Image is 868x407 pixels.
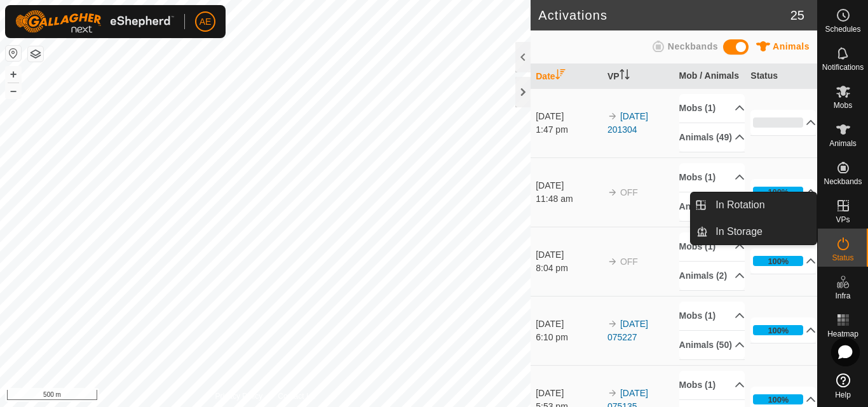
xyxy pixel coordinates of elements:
span: Infra [835,292,850,300]
div: 100% [753,256,803,266]
div: 100% [753,325,803,335]
span: 25 [790,6,804,25]
span: AE [200,15,212,29]
p-accordion-header: Animals (49) [679,192,745,221]
span: Status [832,254,853,262]
a: Privacy Policy [215,390,263,402]
button: + [6,67,21,82]
div: 100% [753,394,803,404]
p-accordion-header: Mobs (1) [679,94,745,123]
p-accordion-header: 100% [750,179,816,204]
p-accordion-header: 100% [750,317,816,343]
a: [DATE] 201304 [607,111,648,135]
a: In Storage [708,219,817,244]
span: Mobs [834,102,852,109]
p-accordion-header: Animals (2) [679,262,745,290]
button: Map Layers [28,46,43,62]
p-accordion-header: 0% [750,110,816,135]
p-accordion-header: Mobs (1) [679,232,745,261]
h2: Activations [538,8,790,23]
span: Schedules [825,25,860,33]
span: Help [835,391,851,399]
div: 0% [753,117,803,128]
div: [DATE] [536,110,601,123]
p-accordion-header: Animals (49) [679,123,745,152]
div: 100% [753,187,803,197]
span: OFF [620,257,638,267]
p-accordion-header: Mobs (1) [679,371,745,399]
a: Help [818,368,868,404]
p-accordion-header: Mobs (1) [679,302,745,330]
div: [DATE] [536,179,601,192]
span: VPs [836,216,850,224]
a: Contact Us [278,390,315,402]
div: [DATE] [536,317,601,331]
img: arrow [607,257,618,267]
img: Gallagher Logo [15,10,174,33]
span: Neckbands [668,41,718,51]
th: VP [602,64,674,89]
span: In Rotation [715,197,764,213]
img: arrow [607,111,618,121]
th: Status [745,64,817,89]
div: 8:04 pm [536,262,601,275]
div: 100% [768,255,789,267]
span: In Storage [715,224,763,239]
div: [DATE] [536,387,601,400]
div: 11:48 am [536,192,601,206]
span: Animals [773,41,810,51]
th: Date [531,64,602,89]
span: OFF [620,187,638,197]
button: Reset Map [6,46,21,61]
span: Neckbands [824,178,862,185]
span: Notifications [822,63,864,71]
p-accordion-header: Animals (50) [679,331,745,359]
div: 100% [768,394,789,406]
div: 1:47 pm [536,123,601,137]
img: arrow [607,319,618,329]
p-sorticon: Activate to sort [620,71,630,81]
span: Animals [829,140,857,147]
th: Mob / Animals [674,64,746,89]
li: In Storage [691,219,817,244]
a: [DATE] 075227 [607,319,648,342]
span: Heatmap [827,330,858,338]
img: arrow [607,187,618,197]
button: – [6,83,21,98]
a: In Rotation [708,192,817,218]
img: arrow [607,388,618,398]
div: [DATE] [536,248,601,262]
div: 6:10 pm [536,331,601,344]
p-sorticon: Activate to sort [555,71,566,81]
div: 100% [768,324,789,337]
li: In Rotation [691,192,817,218]
p-accordion-header: Mobs (1) [679,163,745,192]
p-accordion-header: 100% [750,248,816,274]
